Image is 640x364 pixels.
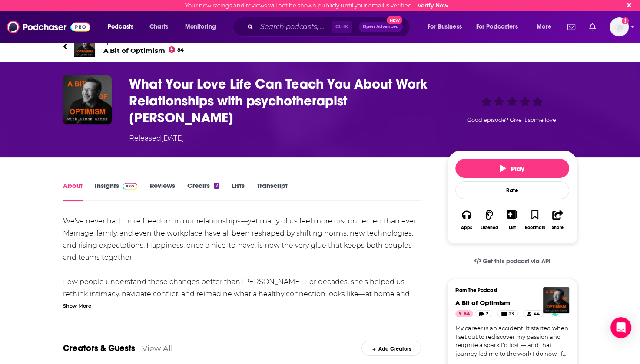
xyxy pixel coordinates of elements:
[332,21,352,33] span: Ctrl K
[63,75,112,124] img: What Your Love Life Can Teach You About Work Relationships with psychotherapist Esther Perel
[103,46,184,55] span: A Bit of Optimism
[552,225,564,230] div: Share
[95,181,138,201] a: InsightsPodchaser Pro
[149,21,168,33] span: Charts
[622,17,629,24] svg: Email not verified
[610,17,629,36] button: Show profile menu
[523,310,543,317] a: 44
[475,310,492,317] a: 2
[461,225,472,230] div: Apps
[179,20,227,34] button: open menu
[537,21,551,33] span: More
[455,310,473,317] a: 84
[524,204,546,236] button: Bookmark
[509,310,514,318] span: 23
[187,181,219,201] a: Credits2
[486,310,488,318] span: 2
[63,36,577,57] a: A Bit of OptimismEpisode from the podcastA Bit of Optimism84
[483,258,550,265] span: Get this podcast via API
[74,36,95,57] img: A Bit of Optimism
[418,2,448,9] a: Verify Now
[531,20,562,34] button: open menu
[232,181,245,201] a: Lists
[455,204,478,236] button: Apps
[102,20,145,34] button: open menu
[129,75,433,126] h1: What Your Love Life Can Teach You About Work Relationships with psychotherapist Esther Perel
[509,225,516,230] div: List
[455,159,569,178] button: Play
[63,343,135,354] a: Creators & Guests
[144,20,173,34] a: Charts
[524,225,545,230] div: Bookmark
[363,25,399,29] span: Open Advanced
[455,298,510,307] a: A Bit of Optimism
[610,17,629,36] span: Logged in as kimmiveritas
[467,251,557,272] a: Get this podcast via API
[63,181,83,201] a: About
[478,204,501,236] button: Listened
[257,181,288,201] a: Transcript
[481,225,498,230] div: Listened
[387,16,402,24] span: New
[497,310,518,317] a: 23
[546,204,569,236] button: Share
[142,344,173,353] a: View All
[108,21,133,33] span: Podcasts
[455,324,569,358] a: My career is an accident. It started when I set out to rediscover my passion and reignite a spark...
[564,20,579,34] a: Show notifications dropdown
[586,20,599,34] a: Show notifications dropdown
[610,17,629,36] img: User Profile
[7,19,90,35] img: Podchaser - Follow, Share and Rate Podcasts
[464,310,470,318] span: 84
[467,117,557,123] span: Good episode? Give it some love!
[149,181,175,201] a: Reviews
[257,20,332,34] input: Search podcasts, credits, & more...
[177,48,184,52] span: 84
[476,21,518,33] span: For Podcasters
[214,183,219,189] div: 2
[455,181,569,199] div: Rate
[543,287,569,313] img: A Bit of Optimism
[421,20,473,34] button: open menu
[500,164,524,173] span: Play
[455,287,562,293] h3: From The Podcast
[428,21,462,33] span: For Business
[185,2,448,9] div: Your new ratings and reviews will not be shown publicly until your email is verified.
[503,210,521,219] button: Show More Button
[185,21,216,33] span: Monitoring
[471,20,531,34] button: open menu
[359,22,403,32] button: Open AdvancedNew
[534,310,540,318] span: 44
[123,183,138,190] img: Podchaser Pro
[610,317,631,338] div: Open Intercom Messenger
[129,133,184,144] div: Released [DATE]
[241,17,418,37] div: Search podcasts, credits, & more...
[501,204,523,236] div: Show More ButtonList
[361,341,421,356] div: Add Creators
